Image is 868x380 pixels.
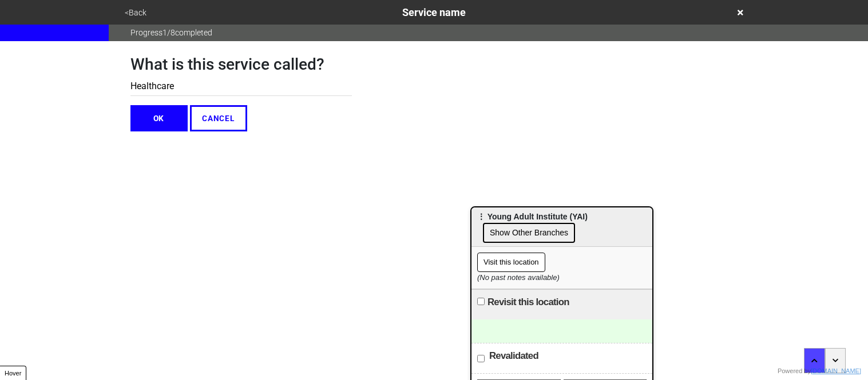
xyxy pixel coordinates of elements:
label: Revisit this location [487,295,569,309]
button: Show Other Branches [483,223,575,243]
button: OK [130,105,188,131]
span: Service name [402,6,466,18]
button: <Back [121,6,150,19]
h1: What is this service called? [130,55,352,74]
button: Visit this location [477,253,545,272]
input: e.g. Mobile Market, Laundry, Friday Soup Kitchen [130,77,352,96]
span: ⋮ Young Adult Institute (YAI) [477,212,588,221]
label: Revalidated [489,349,538,363]
button: CANCEL [190,105,247,131]
div: Powered by [778,366,861,376]
a: [DOMAIN_NAME] [811,367,861,374]
span: Progress 1 / 8 completed [130,27,212,39]
i: (No past notes available) [477,273,560,282]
